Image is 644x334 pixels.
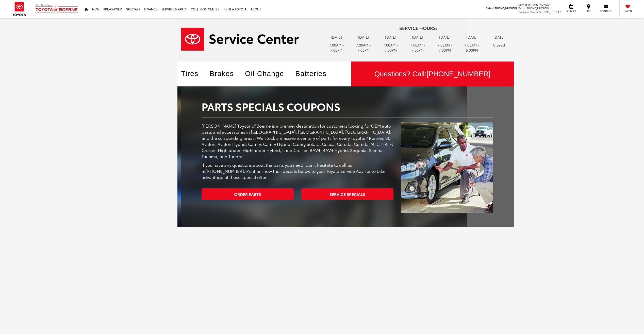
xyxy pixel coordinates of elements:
[431,41,458,54] td: 7:00AM - 7:00PM
[525,6,549,10] span: [PHONE_NUMBER]
[351,62,514,86] div: Questions? Call:
[377,41,404,54] td: 7:00AM - 7:00PM
[301,188,393,200] a: Service Specials
[600,9,612,13] span: Contact
[458,33,486,41] td: [DATE]
[206,168,244,174] a: [PHONE_NUMBER]
[404,33,431,41] td: [DATE]
[566,9,577,13] span: Service
[485,33,513,41] td: [DATE]
[210,70,242,78] a: Brakes
[181,28,315,51] a: Service Center | Vic Vaughan Toyota of Boerne in Boerne TX
[404,41,431,54] td: 7:00AM - 7:00PM
[351,62,514,86] a: Questions? Call:[PHONE_NUMBER]
[350,41,377,54] td: 7:00AM - 7:00PM
[181,28,299,51] img: Service Center | Vic Vaughan Toyota of Boerne in Boerne TX
[245,70,292,78] a: Oil Change
[181,70,206,78] a: Tires
[539,10,562,14] span: [PHONE_NUMBER]
[486,6,493,10] span: Sales
[323,26,514,31] h4: Service Hours:
[583,9,594,13] span: Map
[518,10,538,14] span: Collision Center
[323,33,350,41] td: [DATE]
[485,41,513,49] td: Closed
[202,100,493,112] h2: Parts Specials Coupons
[35,4,78,14] img: Vic Vaughan Toyota of Boerne
[377,33,404,41] td: [DATE]
[202,188,294,200] a: Order Parts
[528,3,551,6] span: [PHONE_NUMBER]
[493,6,517,10] span: [PHONE_NUMBER]
[401,123,493,213] img: Parts Specials Coupons | Vic Vaughan Toyota of Boerne in Boerne TX
[350,33,377,41] td: [DATE]
[458,41,486,54] td: 7:00AM - 5:00PM
[323,41,350,54] td: 7:00AM - 7:00PM
[202,123,394,159] p: [PERSON_NAME] Toyota of Boerne is a premier destination for customers looking for OEM auto parts ...
[518,3,527,6] span: Service
[295,70,334,78] a: Batteries
[622,9,633,13] span: Saved
[426,70,490,78] span: [PHONE_NUMBER]
[202,162,394,180] p: If you have any questions about the parts you need, don't hesitate to call us at . Print or show ...
[518,6,525,10] span: Parts
[431,33,458,41] td: [DATE]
